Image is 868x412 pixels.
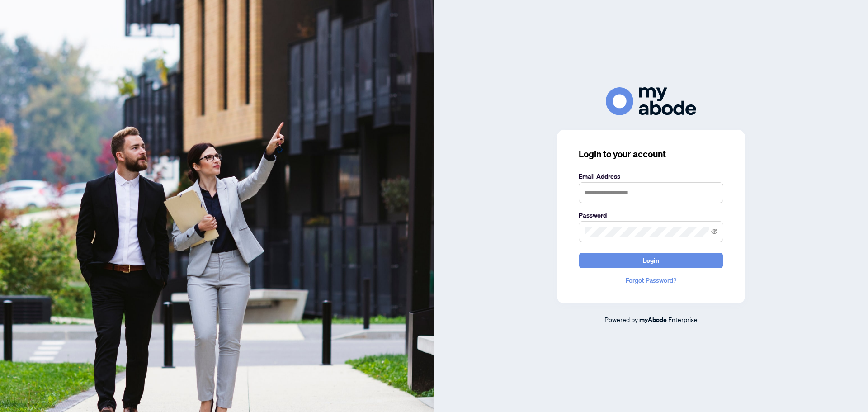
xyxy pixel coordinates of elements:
[639,315,667,325] a: myAbode
[606,87,696,115] img: ma-logo
[579,171,723,181] label: Email Address
[604,315,638,323] span: Powered by
[579,275,723,285] a: Forgot Password?
[579,210,723,220] label: Password
[711,228,717,235] span: eye-invisible
[579,253,723,268] button: Login
[668,315,698,323] span: Enterprise
[643,253,659,268] span: Login
[579,148,723,161] h3: Login to your account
